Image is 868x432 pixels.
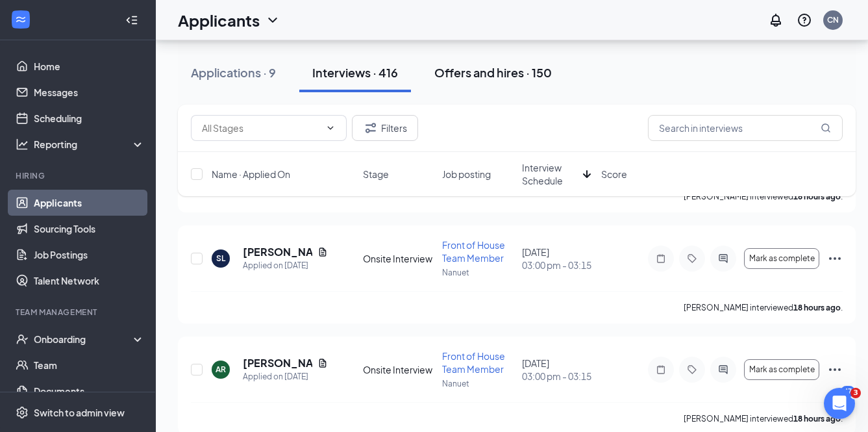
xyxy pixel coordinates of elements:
[16,406,29,419] svg: Settings
[265,12,280,28] svg: ChevronDown
[442,378,514,389] p: Nanuet
[653,364,669,375] svg: Note
[442,350,505,375] span: Front of House Team Member
[824,388,855,419] iframe: Intercom live chat
[749,254,815,263] span: Mark as complete
[216,253,225,264] div: SL
[749,365,815,374] span: Mark as complete
[522,370,593,383] span: 03:00 pm - 03:15 pm
[16,307,142,318] div: Team Management
[34,333,134,346] div: Onboarding
[352,115,418,141] button: Filter Filters
[317,247,328,257] svg: Document
[243,259,328,272] div: Applied on [DATE]
[821,123,831,133] svg: MagnifyingGlass
[442,239,505,264] span: Front of House Team Member
[34,216,145,242] a: Sourcing Tools
[125,14,138,27] svg: Collapse
[827,251,843,266] svg: Ellipses
[684,364,700,375] svg: Tag
[653,253,669,264] svg: Note
[34,242,145,268] a: Job Postings
[178,9,260,31] h1: Applicants
[34,268,145,294] a: Talent Network
[827,362,843,377] svg: Ellipses
[363,363,434,376] div: Onsite Interview
[34,352,145,378] a: Team
[16,138,29,151] svg: Analysis
[216,364,226,375] div: AR
[34,190,145,216] a: Applicants
[16,170,142,181] div: Hiring
[243,356,312,370] h5: [PERSON_NAME]
[363,252,434,265] div: Onsite Interview
[522,259,593,272] span: 03:00 pm - 03:15 pm
[34,378,145,404] a: Documents
[34,105,145,131] a: Scheduling
[14,13,27,26] svg: WorkstreamLogo
[827,14,839,25] div: CN
[522,161,578,187] span: Interview Schedule
[34,406,125,419] div: Switch to admin view
[243,245,312,259] h5: [PERSON_NAME]
[684,413,843,424] p: [PERSON_NAME] interviewed .
[363,168,389,181] span: Stage
[793,303,841,312] b: 18 hours ago
[768,12,784,28] svg: Notifications
[442,267,514,278] p: Nanuet
[684,253,700,264] svg: Tag
[648,115,843,141] input: Search in interviews
[434,64,552,81] div: Offers and hires · 150
[34,53,145,79] a: Home
[442,168,491,181] span: Job posting
[744,359,819,380] button: Mark as complete
[522,246,593,272] div: [DATE]
[715,253,731,264] svg: ActiveChat
[841,386,855,397] div: 47
[202,121,320,135] input: All Stages
[850,388,861,398] span: 3
[522,357,593,383] div: [DATE]
[191,64,276,81] div: Applications · 9
[797,12,812,28] svg: QuestionInfo
[325,123,336,133] svg: ChevronDown
[715,364,731,375] svg: ActiveChat
[793,414,841,424] b: 18 hours ago
[34,138,145,151] div: Reporting
[34,79,145,105] a: Messages
[317,358,328,368] svg: Document
[16,333,29,346] svg: UserCheck
[363,120,378,136] svg: Filter
[579,166,595,182] svg: ArrowDown
[312,64,398,81] div: Interviews · 416
[243,370,328,383] div: Applied on [DATE]
[684,302,843,313] p: [PERSON_NAME] interviewed .
[601,168,627,181] span: Score
[212,168,290,181] span: Name · Applied On
[744,248,819,269] button: Mark as complete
